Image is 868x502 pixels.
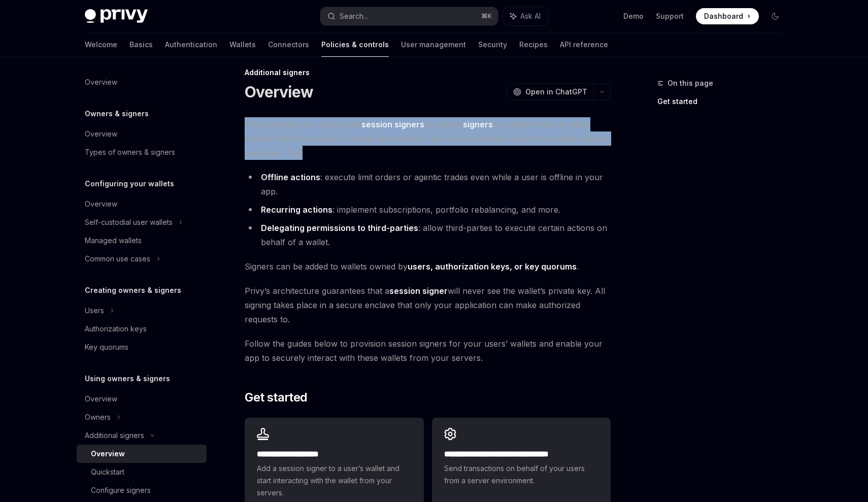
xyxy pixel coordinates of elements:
[85,429,144,442] div: Additional signers
[85,128,117,140] div: Overview
[229,32,256,57] a: Wallets
[245,221,611,249] li: : allow third-parties to execute certain actions on behalf of a wallet.
[77,195,207,213] a: Overview
[77,390,207,408] a: Overview
[245,284,611,326] span: Privy’s architecture guarantees that a will never see the wallet’s private key. All signing takes...
[85,198,117,210] div: Overview
[704,11,743,21] span: Dashboard
[85,393,117,405] div: Overview
[261,223,418,233] strong: Delegating permissions to third-parties
[657,93,791,110] a: Get started
[408,261,577,272] a: users, authorization keys, or key quorums
[91,466,124,478] div: Quickstart
[245,337,611,365] span: Follow the guides below to provision session signers for your users’ wallets and enable your app ...
[560,32,608,57] a: API reference
[478,32,507,57] a: Security
[85,373,170,385] h5: Using owners & signers
[696,8,759,24] a: Dashboard
[261,205,332,215] strong: Recurring actions
[85,108,149,120] h5: Owners & signers
[77,231,207,250] a: Managed wallets
[91,448,125,460] div: Overview
[77,73,207,91] a: Overview
[85,341,128,353] div: Key quorums
[245,117,611,160] span: Privy enables your app to add (or simply ) to wallets that can take actions within the scope of c...
[507,83,593,101] button: Open in ChatGPT
[444,462,598,487] span: Send transactions on behalf of your users from a server environment.
[85,323,147,335] div: Authorization keys
[667,77,713,89] span: On this page
[245,83,313,101] h1: Overview
[77,445,207,463] a: Overview
[340,10,368,22] div: Search...
[85,411,111,423] div: Owners
[85,32,117,57] a: Welcome
[463,119,493,129] strong: signers
[85,284,181,296] h5: Creating owners & signers
[245,68,611,78] div: Additional signers
[656,11,684,21] a: Support
[321,32,389,57] a: Policies & controls
[77,463,207,481] a: Quickstart
[77,481,207,499] a: Configure signers
[401,32,466,57] a: User management
[525,87,587,97] span: Open in ChatGPT
[245,203,611,217] li: : implement subscriptions, portfolio rebalancing, and more.
[77,320,207,338] a: Authorization keys
[361,119,424,129] strong: session signers
[245,170,611,198] li: : execute limit orders or agentic trades even while a user is offline in your app.
[481,12,492,20] span: ⌘ K
[389,286,448,296] strong: session signer
[77,338,207,356] a: Key quorums
[85,146,175,158] div: Types of owners & signers
[85,253,150,265] div: Common use cases
[85,216,173,228] div: Self-custodial user wallets
[767,8,783,24] button: Toggle dark mode
[268,32,309,57] a: Connectors
[623,11,644,21] a: Demo
[77,143,207,161] a: Types of owners & signers
[245,389,307,406] span: Get started
[503,7,548,25] button: Ask AI
[85,305,104,317] div: Users
[320,7,498,25] button: Search...⌘K
[165,32,217,57] a: Authentication
[520,11,541,21] span: Ask AI
[245,259,611,274] span: Signers can be added to wallets owned by .
[261,172,320,182] strong: Offline actions
[91,484,151,496] div: Configure signers
[129,32,153,57] a: Basics
[77,125,207,143] a: Overview
[85,178,174,190] h5: Configuring your wallets
[85,235,142,247] div: Managed wallets
[85,76,117,88] div: Overview
[85,9,148,23] img: dark logo
[519,32,548,57] a: Recipes
[257,462,411,499] span: Add a session signer to a user’s wallet and start interacting with the wallet from your servers.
